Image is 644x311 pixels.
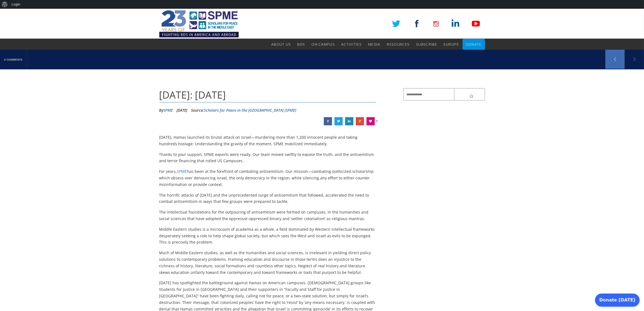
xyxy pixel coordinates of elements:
[444,39,459,50] a: Europe
[387,39,409,50] a: Resources
[159,209,376,222] p: The intellectual foundations for the outpouring of antisemitism were formed on campuses, in the h...
[416,42,437,47] span: Subscribe
[159,106,173,114] li: By
[177,169,187,174] a: SPME
[159,226,376,245] p: Middle Eastern studies is a microcosm of academia as a whole, a field dominated by Western intell...
[466,39,482,50] a: Donate
[345,117,353,125] a: October 7: Two Years Later
[416,39,437,50] a: Subscribe
[387,42,409,47] span: Resources
[297,42,305,47] span: BDS
[159,192,376,205] p: The horrific attacks of [DATE] and the unprecedented surge of antisemitism that followed, acceler...
[311,42,335,47] span: On Campus
[164,108,173,113] a: SPME
[311,39,335,50] a: On Campus
[159,9,239,39] img: SPME
[324,117,332,125] a: October 7: Two Years Later
[444,42,459,47] span: Europe
[191,106,296,114] div: Source:
[368,39,380,50] a: Media
[466,42,482,47] span: Donate
[368,42,380,47] span: Media
[204,108,296,113] a: Scholars for Peace in the [GEOGRAPHIC_DATA] (SPME)
[376,117,378,125] span: 0
[297,39,305,50] a: BDS
[356,117,364,125] a: October 7: Two Years Later
[334,117,343,125] a: October 7: Two Years Later
[159,134,376,147] p: [DATE], Hamas launched its brutal attack on Israel—murdering more than 1,200 innocent people and ...
[271,39,291,50] a: About Us
[177,106,187,114] li: [DATE]
[341,39,362,50] a: Activities
[159,151,376,164] p: Thanks to your support, SPME experts were ready. Our team moved swiftly to expose the truth, and ...
[159,250,376,276] p: Much of Middle Eastern studies, as well as the humanities and social sciences, is irrelevant in y...
[159,168,376,188] p: For years, has been at the forefront of combating antisemitism. Our mission—combating politicized...
[271,42,291,47] span: About Us
[159,88,226,102] span: [DATE]: [DATE]
[341,42,362,47] span: Activities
